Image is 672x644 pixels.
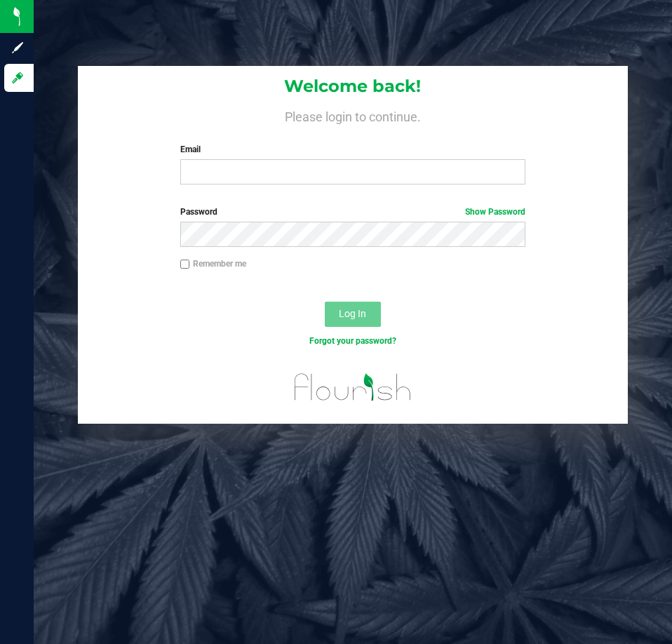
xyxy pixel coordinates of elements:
label: Email [180,143,525,156]
input: Remember me [180,260,190,269]
a: Forgot your password? [309,336,396,346]
img: flourish_logo.svg [284,362,422,412]
a: Show Password [465,207,525,217]
span: Log In [339,308,366,319]
h1: Welcome back! [78,77,627,95]
button: Log In [325,302,381,327]
span: Password [180,207,217,217]
label: Remember me [180,257,246,270]
inline-svg: Sign up [11,41,25,55]
h4: Please login to continue. [78,107,627,123]
inline-svg: Log in [11,71,25,85]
